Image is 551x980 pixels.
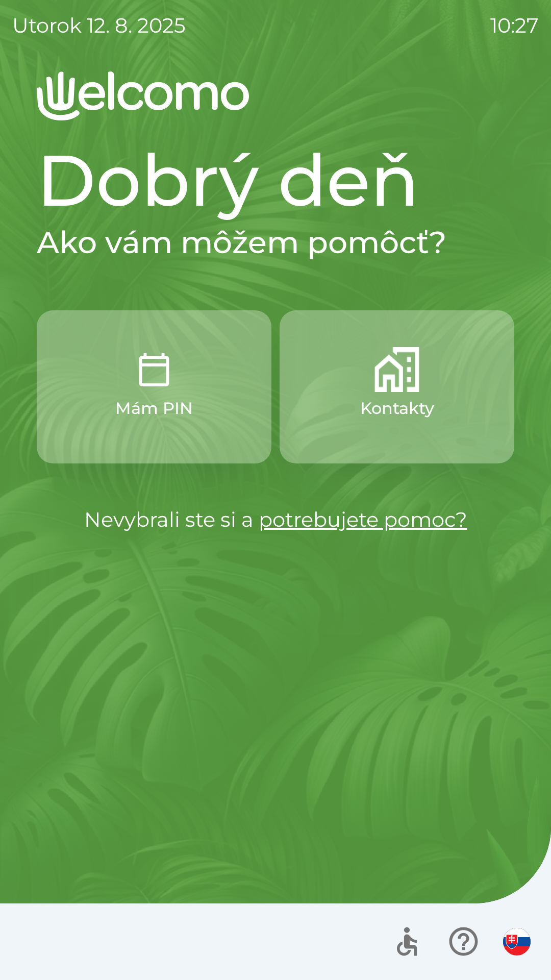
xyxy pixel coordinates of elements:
img: 5e2e28c1-c202-46ef-a5d1-e3942d4b9552.png [132,347,177,392]
h1: Dobrý deň [37,137,514,224]
p: Mám PIN [115,396,193,421]
button: Kontakty [280,310,514,463]
img: sk flag [503,928,531,955]
button: Mám PIN [37,310,271,463]
p: 10:27 [490,10,539,41]
p: Nevybrali ste si a [37,504,514,535]
p: Kontakty [360,396,434,421]
a: potrebujete pomoc? [259,507,467,532]
img: Logo [37,71,514,120]
h2: Ako vám môžem pomôcť? [37,224,514,261]
img: b27049de-0b2f-40e4-9c03-fd08ed06dc8a.png [374,347,419,392]
p: utorok 12. 8. 2025 [12,10,186,41]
